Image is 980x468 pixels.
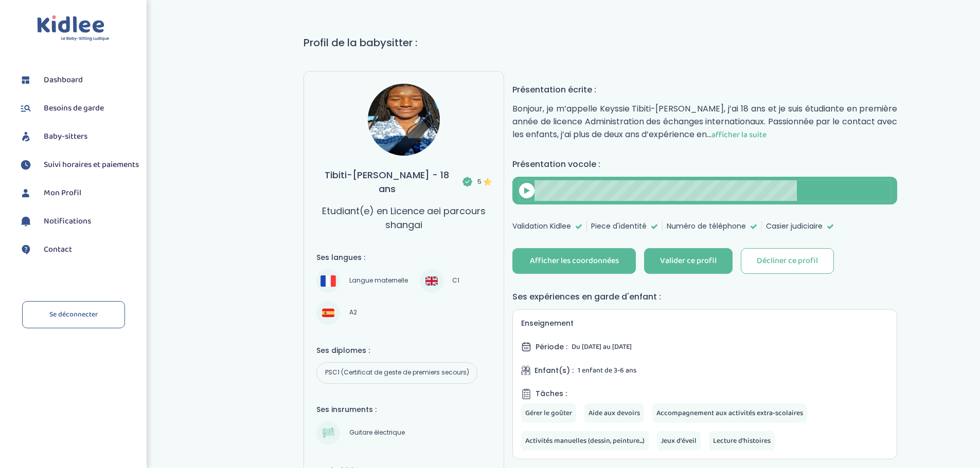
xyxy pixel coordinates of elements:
[661,435,697,446] span: Jeux d'éveil
[18,214,33,229] img: notification.svg
[44,187,81,199] span: Mon Profil
[521,318,888,329] h5: Enseignement
[304,35,905,50] h1: Profil de la babysitter :
[44,130,87,143] span: Baby-sitters
[345,307,360,319] span: A2
[368,84,440,156] img: avatar
[591,221,647,232] span: Piece d'identité
[589,407,640,419] span: Aide aux devoirs
[525,435,645,446] span: Activités manuelles (dessin, peinture...)
[44,159,139,171] span: Suivi horaires et paiements
[18,185,139,201] a: Mon Profil
[322,307,334,319] img: Espagnol
[578,365,636,376] span: 1 enfant de 3-6 ans
[667,221,746,232] span: Numéro de téléphone
[18,101,33,116] img: besoin.svg
[536,342,567,352] span: Période :
[525,407,572,419] span: Gérer le goûter
[18,129,139,144] a: Baby-sitters
[44,74,83,86] span: Dashboard
[512,248,636,274] button: Afficher les coordonnées
[345,427,408,439] span: Guitare électrique
[18,157,139,173] a: Suivi horaires et paiements
[316,204,491,232] p: Etudiant(e) en Licence aei parcours shangai
[37,15,110,42] img: logo.svg
[536,388,567,399] span: Tâches :
[316,168,491,196] h3: Tibiti-[PERSON_NAME] - 18 ans
[18,242,139,257] a: Contact
[18,101,139,116] a: Besoins de garde
[425,275,438,287] img: Anglais
[18,214,139,229] a: Notifications
[22,301,125,328] a: Se déconnecter
[512,83,897,96] h4: Présentation écrite :
[572,341,632,352] span: Du [DATE] au [DATE]
[766,221,823,232] span: Casier judiciaire
[18,72,33,88] img: dashboard.svg
[18,72,139,88] a: Dashboard
[44,244,72,256] span: Contact
[316,404,491,415] h4: Ses insruments :
[741,248,834,274] button: Décliner ce profil
[711,128,767,141] span: afficher la suite
[18,242,33,257] img: contact.svg
[320,275,336,286] img: Français
[449,275,463,287] span: C1
[477,177,491,187] span: 5
[512,290,897,303] h4: Ses expériences en garde d'enfant :
[44,215,91,228] span: Notifications
[345,275,411,287] span: Langue maternelle
[512,102,897,141] p: Bonjour, je m’appelle Keyssie Tibiti-[PERSON_NAME], j’ai 18 ans et je suis étudiante en première ...
[530,255,619,267] div: Afficher les coordonnées
[44,102,104,115] span: Besoins de garde
[18,157,33,173] img: suivihoraire.svg
[660,255,717,267] div: Valider ce profil
[18,129,33,144] img: babysitters.svg
[757,255,818,267] div: Décliner ce profil
[713,435,771,446] span: Lecture d'histoires
[512,158,897,171] h4: Présentation vocole :
[534,365,574,376] span: Enfant(s) :
[321,367,472,379] span: PSC1 (Certificat de geste de premiers secours)
[512,221,571,232] span: Validation Kidlee
[644,248,733,274] button: Valider ce profil
[656,407,803,419] span: Accompagnement aux activités extra-scolaires
[18,185,33,201] img: profil.svg
[316,252,491,263] h4: Ses langues :
[316,345,491,356] h4: Ses diplomes :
